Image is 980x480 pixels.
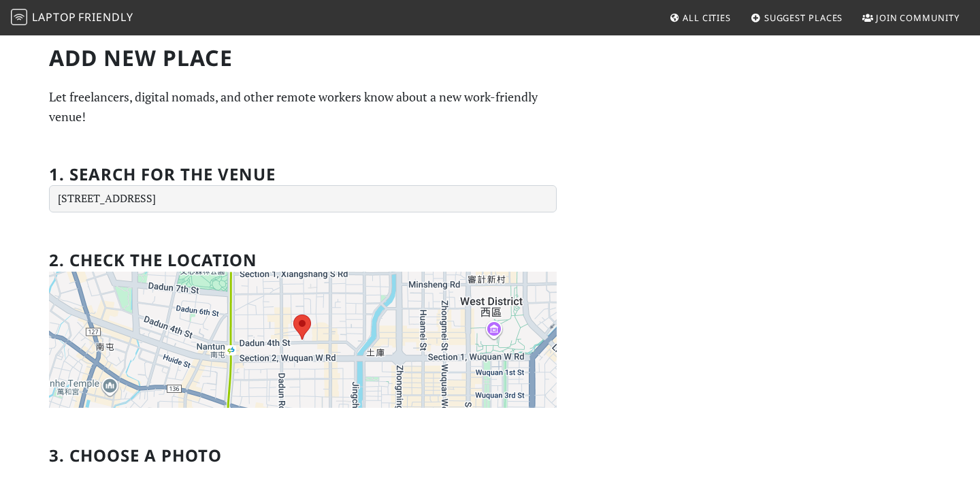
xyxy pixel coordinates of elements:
span: Friendly [78,10,133,25]
h2: 3. Choose a photo [49,446,222,466]
p: Let freelancers, digital nomads, and other remote workers know about a new work-friendly venue! [49,87,557,127]
a: Join Community [857,5,965,30]
a: All Cities [664,5,736,30]
a: LaptopFriendly LaptopFriendly [11,6,133,30]
a: Suggest Places [745,5,849,30]
input: Enter a location [49,185,557,212]
span: All Cities [683,12,731,24]
span: Join Community [876,12,960,24]
h1: Add new Place [49,45,557,71]
span: Suggest Places [764,12,843,24]
h2: 1. Search for the venue [49,165,276,185]
span: Laptop [32,10,76,25]
h2: 2. Check the location [49,251,257,270]
img: LaptopFriendly [11,9,27,25]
